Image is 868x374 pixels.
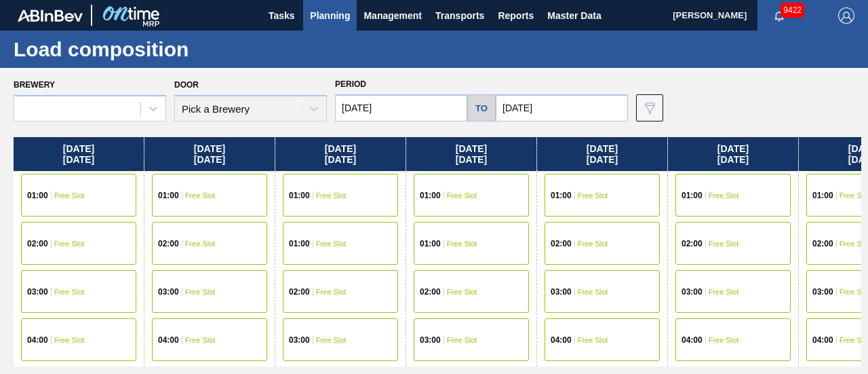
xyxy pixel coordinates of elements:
span: Free Slot [54,191,85,200]
div: [DATE] [DATE] [144,137,275,171]
span: 02:00 [812,240,833,248]
span: 01:00 [27,191,48,200]
span: 03:00 [420,336,441,344]
span: Free Slot [185,288,216,296]
span: Free Slot [54,336,85,344]
span: Free Slot [447,191,477,200]
span: Free Slot [316,191,347,200]
input: mm/dd/yyyy [335,94,467,121]
span: 04:00 [158,336,179,344]
span: 01:00 [682,191,703,200]
span: 03:00 [27,288,48,296]
span: Free Slot [709,240,739,248]
span: Free Slot [316,240,347,248]
span: Free Slot [578,191,608,200]
span: 04:00 [551,336,572,344]
span: Free Slot [316,288,347,296]
span: 01:00 [812,191,833,200]
span: 04:00 [812,336,833,344]
span: Free Slot [185,240,216,248]
span: 9422 [781,3,804,18]
span: 04:00 [682,336,703,344]
span: Management [363,7,422,24]
div: [DATE] [DATE] [14,137,144,171]
span: Free Slot [185,191,216,200]
img: icon-filter-gray [642,100,658,116]
span: 03:00 [289,336,310,344]
span: 02:00 [420,288,441,296]
span: 03:00 [158,288,179,296]
span: Tasks [267,7,296,24]
img: TNhmsLtSVTkK8tSr43FrP2fwEKptu5GPRR3wAAAABJRU5ErkJggg== [18,10,83,22]
span: 04:00 [27,336,48,344]
div: [DATE] [DATE] [406,137,536,171]
span: Reports [498,7,534,24]
span: Planning [310,7,350,24]
span: Free Slot [54,240,85,248]
span: Free Slot [316,336,347,344]
span: 02:00 [158,240,179,248]
span: 03:00 [812,288,833,296]
span: 01:00 [289,191,310,200]
span: Free Slot [578,240,608,248]
span: Period [335,79,366,89]
span: 01:00 [420,240,441,248]
label: Door [174,80,199,90]
button: Notifications [757,6,801,25]
h1: Load composition [14,41,254,57]
span: Free Slot [54,288,85,296]
span: 02:00 [682,240,703,248]
span: Free Slot [447,288,477,296]
span: Free Slot [709,191,739,200]
span: 02:00 [289,288,310,296]
span: Free Slot [709,288,739,296]
span: 01:00 [551,191,572,200]
span: 02:00 [27,240,48,248]
span: Transports [435,7,484,24]
span: 01:00 [289,240,310,248]
h5: to [475,103,488,113]
span: Free Slot [578,336,608,344]
span: Free Slot [447,336,477,344]
span: 01:00 [420,191,441,200]
button: icon-filter-gray [636,94,663,121]
span: Free Slot [578,288,608,296]
span: Free Slot [709,336,739,344]
div: [DATE] [DATE] [275,137,406,171]
span: 01:00 [158,191,179,200]
label: Brewery [14,80,55,90]
span: 03:00 [551,288,572,296]
input: mm/dd/yyyy [496,94,628,121]
div: [DATE] [DATE] [668,137,798,171]
span: 03:00 [682,288,703,296]
img: Logout [838,7,854,24]
span: Free Slot [447,240,477,248]
span: Master Data [547,7,601,24]
span: Free Slot [185,336,216,344]
div: [DATE] [DATE] [537,137,667,171]
span: 02:00 [551,240,572,248]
